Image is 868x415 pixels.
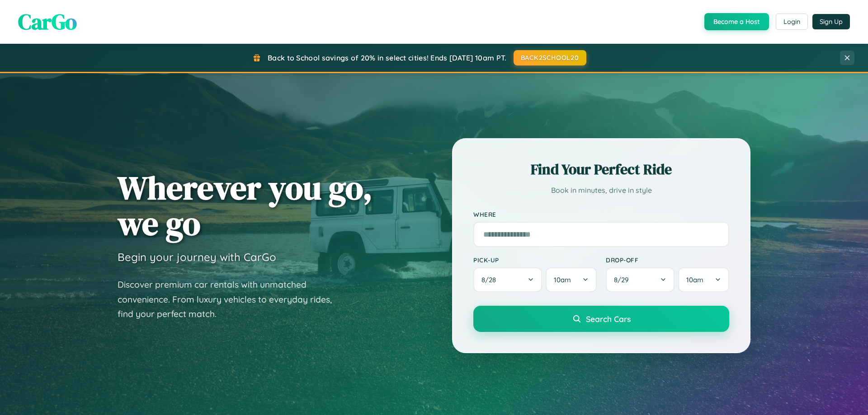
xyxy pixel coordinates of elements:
span: 10am [554,275,571,284]
h2: Find Your Perfect Ride [473,159,729,179]
span: 8 / 29 [614,275,633,284]
button: Sign Up [812,14,850,29]
button: Login [776,14,808,30]
button: BACK2SCHOOL20 [514,50,586,65]
button: 8/29 [606,267,675,292]
span: CarGo [18,7,77,37]
p: Book in minutes, drive in style [473,184,729,197]
span: 10am [686,275,703,284]
label: Where [473,210,729,218]
p: Discover premium car rentals with unmatched convenience. From luxury vehicles to everyday rides, ... [118,277,344,322]
button: Become a Host [704,13,769,30]
label: Drop-off [606,256,729,264]
h3: Begin your journey with CarGo [118,250,276,264]
button: Search Cars [473,306,729,332]
label: Pick-up [473,256,597,264]
span: 8 / 28 [481,275,500,284]
button: 10am [546,267,597,292]
button: 8/28 [473,267,542,292]
h1: Wherever you go, we go [118,170,373,241]
button: 10am [678,267,729,292]
span: Search Cars [586,314,631,324]
span: Back to School savings of 20% in select cities! Ends [DATE] 10am PT. [268,53,506,62]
